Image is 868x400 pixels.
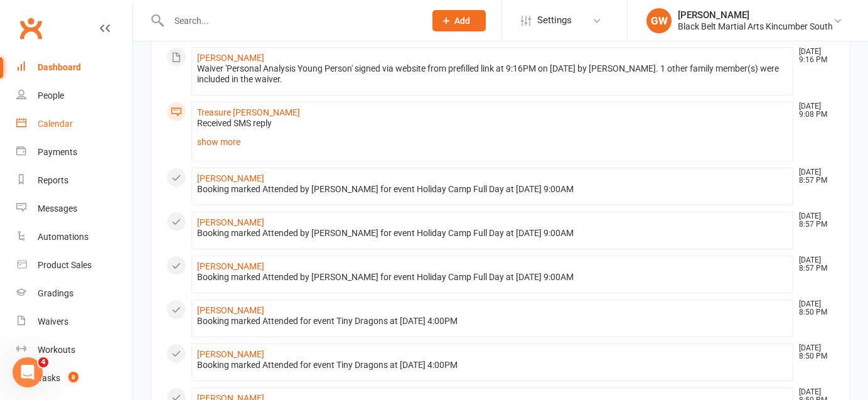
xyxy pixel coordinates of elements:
[38,62,81,72] div: Dashboard
[793,300,834,316] time: [DATE] 8:50 PM
[15,13,46,44] a: Clubworx
[454,16,470,26] span: Add
[38,147,77,157] div: Payments
[16,279,132,308] a: Gradings
[197,217,264,227] a: [PERSON_NAME]
[793,102,834,119] time: [DATE] 9:08 PM
[197,184,788,195] div: Booking marked Attended by [PERSON_NAME] for event Holiday Camp Full Day at [DATE] 9:00AM
[197,261,264,271] a: [PERSON_NAME]
[16,251,132,279] a: Product Sales
[678,21,833,32] div: Black Belt Martial Arts Kincumber South
[38,373,60,383] div: Tasks
[197,272,788,283] div: Booking marked Attended by [PERSON_NAME] for event Holiday Camp Full Day at [DATE] 9:00AM
[38,345,75,355] div: Workouts
[165,12,416,30] input: Search...
[38,316,68,327] div: Waivers
[537,6,572,35] span: Settings
[197,360,788,370] div: Booking marked Attended for event Tiny Dragons at [DATE] 4:00PM
[793,48,834,64] time: [DATE] 9:16 PM
[38,90,64,100] div: People
[197,305,264,315] a: [PERSON_NAME]
[646,8,672,33] div: GW
[38,288,73,298] div: Gradings
[16,364,132,392] a: Tasks 8
[16,308,132,336] a: Waivers
[793,212,834,229] time: [DATE] 8:57 PM
[38,232,88,242] div: Automations
[16,53,132,82] a: Dashboard
[13,357,43,387] iframe: Intercom live chat
[197,107,300,117] a: Treasure [PERSON_NAME]
[197,349,264,359] a: [PERSON_NAME]
[38,260,92,270] div: Product Sales
[432,10,486,31] button: Add
[16,223,132,251] a: Automations
[16,82,132,110] a: People
[38,119,73,129] div: Calendar
[16,138,132,166] a: Payments
[793,168,834,185] time: [DATE] 8:57 PM
[197,53,264,63] a: [PERSON_NAME]
[16,336,132,364] a: Workouts
[197,228,788,239] div: Booking marked Attended by [PERSON_NAME] for event Holiday Camp Full Day at [DATE] 9:00AM
[16,110,132,138] a: Calendar
[197,316,788,327] div: Booking marked Attended for event Tiny Dragons at [DATE] 4:00PM
[793,256,834,273] time: [DATE] 8:57 PM
[197,133,788,151] a: show more
[38,175,68,185] div: Reports
[16,166,132,195] a: Reports
[793,344,834,360] time: [DATE] 8:50 PM
[197,118,788,129] div: Received SMS reply
[38,203,77,214] div: Messages
[16,195,132,223] a: Messages
[38,357,48,367] span: 4
[197,173,264,183] a: [PERSON_NAME]
[197,63,788,85] div: Waiver 'Personal Analysis Young Person' signed via website from prefilled link at 9:16PM on [DATE...
[68,372,78,382] span: 8
[678,9,833,21] div: [PERSON_NAME]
